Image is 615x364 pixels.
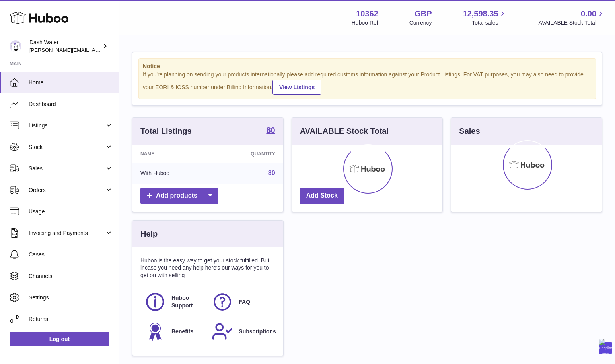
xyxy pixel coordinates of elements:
span: Orders [29,186,105,194]
span: Channels [29,272,113,280]
h3: Total Listings [140,126,192,137]
strong: 80 [266,126,275,134]
a: Add Stock [300,188,344,204]
span: Listings [29,122,105,129]
p: Huboo is the easy way to get your stock fulfilled. But incase you need any help here's our ways f... [140,257,275,280]
span: Total sales [472,19,507,27]
span: FAQ [239,298,250,306]
h3: Help [140,229,158,239]
a: 80 [268,170,275,176]
h3: Sales [459,126,480,137]
span: Cases [29,251,113,258]
div: Currency [409,19,432,27]
span: Returns [29,315,113,323]
a: Log out [10,332,109,346]
a: 80 [266,126,275,136]
span: Usage [29,208,113,215]
span: Huboo Support [171,294,203,309]
span: AVAILABLE Stock Total [538,19,605,27]
td: With Huboo [132,163,212,184]
div: Dash Water [29,39,101,54]
a: FAQ [212,291,271,313]
a: View Listings [272,80,321,95]
div: Huboo Ref [352,19,378,27]
th: Quantity [212,145,283,163]
a: 0.00 AVAILABLE Stock Total [538,8,605,27]
span: Settings [29,294,113,301]
span: 12,598.35 [463,8,498,19]
strong: GBP [415,8,432,19]
span: Home [29,79,113,86]
a: Add products [140,188,218,204]
a: Benefits [144,321,204,342]
span: 0.00 [581,8,596,19]
th: Name [132,145,212,163]
strong: 10362 [356,8,378,19]
span: Stock [29,143,105,151]
h3: AVAILABLE Stock Total [300,126,389,137]
span: Sales [29,165,105,172]
span: Subscriptions [239,328,276,335]
span: [PERSON_NAME][EMAIL_ADDRESS][DOMAIN_NAME] [29,47,160,53]
img: james@dash-water.com [10,40,21,52]
a: Huboo Support [144,291,204,313]
span: Benefits [171,328,193,335]
span: Invoicing and Payments [29,229,105,237]
span: Dashboard [29,100,113,108]
div: If you're planning on sending your products internationally please add required customs informati... [143,71,592,95]
a: 12,598.35 Total sales [463,8,507,27]
strong: Notice [143,63,592,70]
a: Subscriptions [212,321,271,342]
